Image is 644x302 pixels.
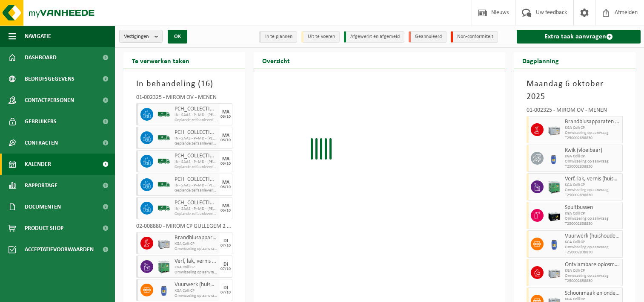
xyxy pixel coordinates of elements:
[527,107,623,116] div: 01-002325 - MIROM OV - MENEN
[548,238,561,250] img: PB-OT-0120-HPE-00-02
[565,188,620,193] span: Omwisseling op aanvraag
[565,233,620,240] span: Vuurwerk (huishoudelijk)
[25,175,57,196] span: Rapportage
[175,153,218,160] span: PCH_COLLECTION_PMD_LOOSE
[175,129,218,136] span: PCH_COLLECTION_PMD_LOOSE
[157,284,170,296] img: PB-OT-0120-HPE-00-02
[175,136,218,141] span: IN - SAAS - P+MD - [PERSON_NAME]
[220,267,231,271] div: 07/10
[565,159,620,164] span: Omwisseling op aanvraag
[123,52,198,69] h2: Te verwerken taken
[25,68,74,90] span: Bedrijfsgegevens
[175,247,218,252] span: Omwisseling op aanvraag
[409,31,447,43] li: Geannuleerd
[565,176,620,183] span: Verf, lak, vernis (huishoudelijk)
[548,180,561,194] img: PB-HB-1400-HPE-GN-11
[222,110,229,115] div: MA
[175,188,218,193] span: Geplande zelfaanlevering
[565,279,620,284] span: T250002838830
[565,221,620,226] span: T250002838830
[175,270,218,275] span: Omwisseling op aanvraag
[565,131,620,136] span: Omwisseling op aanvraag
[175,206,218,212] span: IN - SAAS - P+MD - [PERSON_NAME]
[175,293,218,299] span: Omwisseling op aanvraag
[222,133,229,138] div: MA
[220,138,231,142] div: 06/10
[222,157,229,162] div: MA
[175,235,218,241] span: Brandblusapparaten (huishoudelijk)
[220,185,231,189] div: 06/10
[451,31,498,43] li: Non-conformiteit
[565,240,620,245] span: KGA Colli CP
[565,119,620,125] span: Brandblusapparaten (huishoudelijk)
[175,200,218,206] span: PCH_COLLECTION_PMD_LOOSE
[565,154,620,159] span: KGA Colli CP
[220,115,231,119] div: 06/10
[565,125,620,131] span: KGA Colli CP
[136,95,232,103] div: 01-002325 - MIROM OV - MENEN
[548,209,561,222] img: PB-LB-0680-HPE-BK-11
[548,266,561,279] img: PB-LB-0680-HPE-GY-11
[565,211,620,216] span: KGA Colli CP
[25,196,61,218] span: Documenten
[220,162,231,166] div: 06/10
[527,78,623,103] h3: Maandag 6 oktober 2025
[565,268,620,273] span: KGA Colli CP
[565,290,620,297] span: Schoonmaak en onderhoudsmiddelen (huishoudelijk)
[175,183,218,188] span: IN - SAAS - P+MD - [PERSON_NAME]
[25,218,63,239] span: Product Shop
[201,80,210,88] span: 16
[157,202,170,215] img: BL-SO-LV
[259,31,297,43] li: In te plannen
[565,147,620,154] span: Kwik (vloeibaar)
[157,178,170,191] img: BL-SO-LV
[548,123,561,136] img: PB-LB-0680-HPE-GY-11
[136,224,232,232] div: 02-008880 - MIROM CP GULLEGEM 2 - GULLEGEM
[175,258,218,265] span: Verf, lak, vernis (huishoudelijk)
[565,183,620,188] span: KGA Colli CP
[175,265,218,270] span: KGA Colli CP
[175,141,218,146] span: Geplande zelfaanlevering
[124,30,151,43] span: Vestigingen
[175,165,218,170] span: Geplande zelfaanlevering
[301,31,340,43] li: Uit te voeren
[25,47,57,68] span: Dashboard
[565,204,620,211] span: Spuitbussen
[565,164,620,169] span: T250002838830
[548,152,561,165] img: LP-OT-00060-HPE-21
[254,52,298,69] h2: Overzicht
[175,241,218,247] span: KGA Colli CP
[223,262,228,267] div: DI
[565,245,620,250] span: Omwisseling op aanvraag
[517,30,641,44] a: Extra taak aanvragen
[175,288,218,293] span: KGA Colli CP
[220,209,231,213] div: 06/10
[175,160,218,165] span: IN - SAAS - P+MD - [PERSON_NAME]
[25,154,51,175] span: Kalender
[25,90,74,111] span: Contactpersonen
[565,261,620,268] span: Ontvlambare oplosmiddelen (huishoudelijk)
[220,290,231,295] div: 07/10
[223,238,228,244] div: DI
[175,118,218,123] span: Geplande zelfaanlevering
[168,30,187,44] button: OK
[565,193,620,198] span: T250002838830
[175,282,218,288] span: Vuurwerk (huishoudelijk)
[157,237,170,250] img: PB-LB-0680-HPE-GY-11
[157,131,170,144] img: BL-SO-LV
[175,212,218,217] span: Geplande zelfaanlevering
[175,176,218,183] span: PCH_COLLECTION_PMD_LOOSE
[25,26,51,47] span: Navigatie
[136,78,232,90] h3: In behandeling ( )
[25,111,57,132] span: Gebruikers
[175,113,218,118] span: IN - SAAS - P+MD - [PERSON_NAME]
[157,108,170,121] img: BL-SO-LV
[223,285,228,290] div: DI
[344,31,404,43] li: Afgewerkt en afgemeld
[565,136,620,141] span: T250002838830
[119,30,163,43] button: Vestigingen
[222,180,229,185] div: MA
[565,273,620,279] span: Omwisseling op aanvraag
[222,203,229,209] div: MA
[175,106,218,113] span: PCH_COLLECTION_PMD_LOOSE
